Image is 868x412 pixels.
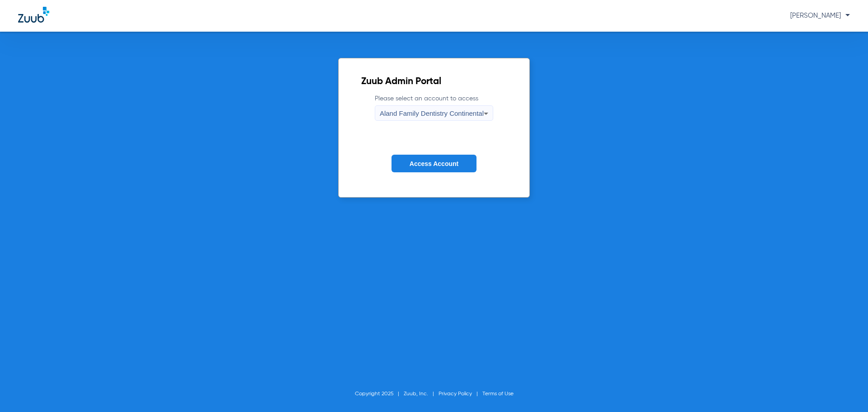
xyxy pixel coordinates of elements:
a: Terms of Use [482,391,514,397]
a: Privacy Policy [439,391,472,397]
img: Zuub Logo [18,7,49,23]
iframe: Chat Widget [823,369,868,412]
li: Copyright 2025 [355,389,404,398]
label: Please select an account to access [375,94,493,121]
span: [PERSON_NAME] [790,12,850,19]
button: Access Account [392,155,476,172]
span: Aland Family Dentistry Continental [380,109,484,117]
h2: Zuub Admin Portal [361,77,507,86]
li: Zuub, Inc. [404,389,439,398]
span: Access Account [410,160,458,167]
